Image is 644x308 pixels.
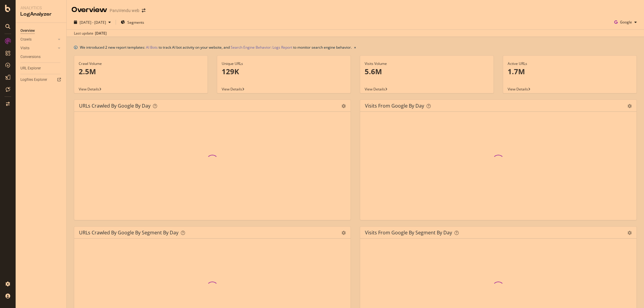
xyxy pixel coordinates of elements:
[118,17,147,27] button: Segments
[222,61,346,66] div: Unique URLs
[20,77,47,83] div: Logfiles Explorer
[80,20,106,25] span: [DATE] - [DATE]
[74,31,107,36] div: Last update
[71,17,113,27] button: [DATE] - [DATE]
[20,45,56,51] a: Visits
[20,77,62,83] a: Logfiles Explorer
[222,66,346,77] p: 129K
[612,17,639,27] button: Google
[627,104,632,108] div: gear
[20,36,56,43] a: Crawls
[365,66,489,77] p: 5.6M
[365,61,489,66] div: Visits Volume
[20,11,62,18] div: LogAnalyzer
[508,61,632,66] div: Active URLs
[74,44,637,50] div: info banner
[508,66,632,77] p: 1.7M
[20,54,62,60] a: Conversions
[20,54,41,60] div: Conversions
[20,36,32,43] div: Crawls
[146,44,158,50] a: AI Bots
[79,66,203,77] p: 2.5M
[353,43,357,52] button: close banner
[20,28,62,34] a: Overview
[222,87,242,92] span: View Details
[142,8,145,13] div: arrow-right-arrow-left
[95,31,107,36] div: [DATE]
[79,230,178,236] div: URLs Crawled by Google By Segment By Day
[79,87,99,92] span: View Details
[508,87,528,92] span: View Details
[627,231,632,235] div: gear
[20,45,29,51] div: Visits
[127,20,144,25] span: Segments
[365,87,385,92] span: View Details
[20,65,62,72] a: URL Explorer
[20,28,35,34] div: Overview
[80,44,352,50] div: We introduced 2 new report templates: to track AI bot activity on your website, and to monitor se...
[620,20,632,25] span: Google
[20,65,41,72] div: URL Explorer
[231,44,292,50] a: Search Engine Behavior: Logs Report
[342,104,346,108] div: gear
[110,8,139,14] div: ParuVendu web
[79,103,150,109] div: URLs Crawled by Google by day
[365,103,424,109] div: Visits from Google by day
[71,5,107,15] div: Overview
[365,230,452,236] div: Visits from Google By Segment By Day
[342,231,346,235] div: gear
[79,61,203,66] div: Crawl Volume
[20,5,62,11] div: Analytics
